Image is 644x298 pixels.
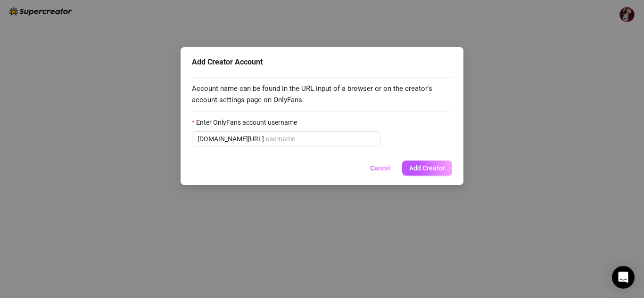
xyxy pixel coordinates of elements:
[198,134,264,144] span: [DOMAIN_NAME][URL]
[363,161,398,176] button: Cancel
[192,117,303,128] label: Enter OnlyFans account username
[612,266,635,289] div: Open Intercom Messenger
[409,164,445,172] span: Add Creator
[192,83,452,105] span: Account name can be found in the URL input of a browser or on the creator's account settings page...
[402,161,452,176] button: Add Creator
[192,56,452,68] div: Add Creator Account
[266,134,375,144] input: Enter OnlyFans account username
[370,164,391,172] span: Cancel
